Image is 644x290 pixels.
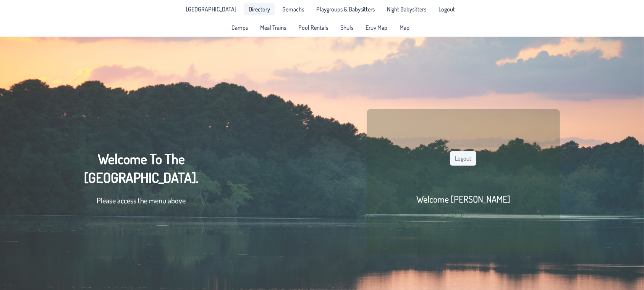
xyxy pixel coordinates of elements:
span: Eruv Map [366,24,387,31]
a: Meal Trains [256,21,291,34]
span: Playgroups & Babysitters [316,6,375,12]
a: Gemachs [278,3,309,15]
span: Map [400,24,409,31]
span: Pool Rentals [298,24,328,31]
a: Directory [244,3,275,15]
a: Pool Rentals [294,21,333,34]
p: Please access the menu above [84,195,198,206]
a: Camps [227,21,252,34]
a: [GEOGRAPHIC_DATA] [181,3,241,15]
a: Map [395,21,414,34]
div: Welcome To The [GEOGRAPHIC_DATA]. [84,150,198,214]
li: Pine Lake Park [181,3,241,15]
span: Meal Trains [260,24,286,31]
span: [GEOGRAPHIC_DATA] [186,6,236,12]
a: Eruv Map [361,21,392,34]
a: Night Babysitters [382,3,431,15]
a: Playgroups & Babysitters [312,3,379,15]
a: Shuls [336,21,358,34]
span: Logout [439,6,455,12]
span: Gemachs [282,6,304,12]
h2: Welcome [PERSON_NAME] [416,193,510,205]
span: Night Babysitters [387,6,426,12]
span: Camps [231,24,248,31]
span: Directory [249,6,270,12]
button: Logout [450,151,476,166]
li: Logout [434,3,460,15]
span: Shuls [340,24,353,31]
